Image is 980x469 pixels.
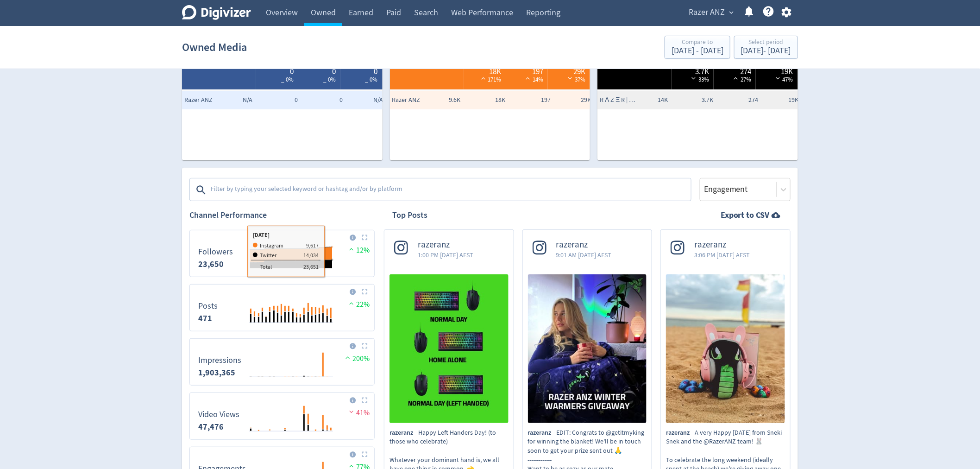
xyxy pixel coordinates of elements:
[731,75,741,82] img: positive-performance-white.svg
[198,247,233,257] dt: Followers
[666,428,695,437] span: razeranz
[694,250,750,260] span: 3:06 PM [DATE] AEST
[694,240,750,250] span: razeranz
[392,209,427,221] h2: Top Posts
[418,91,463,109] td: 9.6K
[479,75,488,82] img: positive-performance-white.svg
[469,66,502,74] div: 18K
[194,397,370,436] svg: Video Views 47,476
[347,408,356,415] img: negative-performance.svg
[718,66,751,74] div: 274
[362,234,368,241] img: Placeholder
[255,91,300,109] td: 0
[345,91,390,109] td: N/A
[347,300,370,309] span: 22%
[389,428,418,437] span: razeranz
[528,274,647,423] img: EDIT: Congrats to @getitmyking for winning the blanket! We'll be in touch soon to get your prize ...
[773,75,783,82] img: negative-performance-white.svg
[390,26,591,160] table: customized table
[773,76,793,83] span: 47%
[365,76,378,83] span: _ 0%
[597,26,798,160] table: customized table
[689,5,725,20] span: Razer ANZ
[198,301,218,311] dt: Posts
[672,39,723,47] div: Compare to
[689,76,709,83] span: 33%
[556,240,612,250] span: razeranz
[198,313,212,324] strong: 471
[198,409,239,420] dt: Video Views
[727,8,735,17] span: expand_more
[347,246,370,255] span: 12%
[418,250,473,260] span: 1:00 PM [DATE] AEST
[347,300,356,307] img: positive-performance.svg
[198,355,241,366] dt: Impressions
[761,91,806,109] td: 19K
[343,354,370,363] span: 200%
[671,91,716,109] td: 3.7K
[760,66,793,74] div: 19K
[261,66,294,74] div: 0
[194,234,370,273] svg: Followers 23,650
[511,66,544,74] div: 197
[721,209,770,221] strong: Export to CSV
[392,95,429,105] span: Razer ANZ
[565,75,575,82] img: negative-performance-white.svg
[345,66,378,74] div: 0
[672,47,723,55] div: [DATE] - [DATE]
[523,76,543,83] span: 14%
[347,408,370,418] span: 41%
[184,95,221,105] span: Razer ANZ
[556,250,612,260] span: 9:01 AM [DATE] AEST
[463,91,508,109] td: 18K
[565,76,585,83] span: 37%
[731,76,751,83] span: 27%
[741,47,791,55] div: [DATE] - [DATE]
[741,39,791,47] div: Select period
[343,354,352,361] img: positive-performance.svg
[194,288,370,327] svg: Posts 471
[625,91,670,109] td: 14K
[210,91,255,109] td: N/A
[300,91,345,109] td: 0
[182,32,247,62] h1: Owned Media
[198,367,235,378] strong: 1,903,365
[389,274,509,423] img: Happy Left Handers Day! (to those who celebrate) Whatever your dominant hand is, we all have one ...
[281,76,294,83] span: _ 0%
[553,66,585,74] div: 29K
[689,75,698,82] img: negative-performance-white.svg
[418,240,473,250] span: razeranz
[553,91,598,109] td: 29K
[323,76,336,83] span: _ 0%
[528,428,557,437] span: razeranz
[194,342,370,381] svg: Impressions 1,903,365
[362,397,368,403] img: Placeholder
[600,95,637,105] span: R Λ Z Ξ R | ANZ
[362,451,368,457] img: Placeholder
[347,246,356,253] img: positive-performance.svg
[479,76,502,83] span: 171%
[198,421,224,432] strong: 47,476
[198,259,224,270] strong: 23,650
[734,36,798,59] button: Select period[DATE]- [DATE]
[665,36,730,59] button: Compare to[DATE] - [DATE]
[303,66,336,74] div: 0
[523,75,533,82] img: positive-performance-white.svg
[189,209,375,221] h2: Channel Performance
[508,91,553,109] td: 197
[716,91,760,109] td: 274
[182,26,383,160] table: customized table
[685,5,736,20] button: Razer ANZ
[676,66,709,74] div: 3.7K
[666,274,785,423] img: A very Happy Easter from Sneki Snek and the @RazerANZ team! 🐰 To celebrate the long weekend (idea...
[362,343,368,349] img: Placeholder
[362,289,368,295] img: Placeholder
